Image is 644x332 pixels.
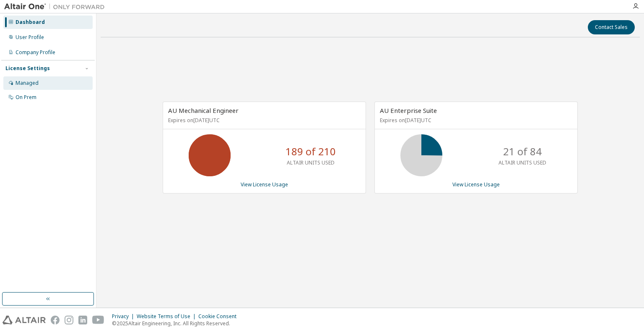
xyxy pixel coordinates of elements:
[16,80,39,86] div: Managed
[16,94,36,101] div: On Prem
[16,19,45,26] div: Dashboard
[112,313,137,320] div: Privacy
[452,181,500,188] a: View License Usage
[78,316,87,324] img: linkedin.svg
[198,313,241,320] div: Cookie Consent
[16,49,55,56] div: Company Profile
[3,316,46,324] img: altair_logo.svg
[286,144,336,159] p: 189 of 210
[241,181,288,188] a: View License Usage
[51,316,60,324] img: facebook.svg
[380,106,437,115] span: AU Enterprise Suite
[16,34,44,41] div: User Profile
[112,320,241,327] p: © 2025 Altair Engineering, Inc. All Rights Reserved.
[5,65,50,72] div: License Settings
[588,20,635,34] button: Contact Sales
[65,316,73,324] img: instagram.svg
[380,117,570,124] p: Expires on [DATE] UTC
[503,144,542,159] p: 21 of 84
[168,106,239,115] span: AU Mechanical Engineer
[92,316,104,324] img: youtube.svg
[287,159,335,166] p: ALTAIR UNITS USED
[499,159,546,166] p: ALTAIR UNITS USED
[137,313,198,320] div: Website Terms of Use
[168,117,358,124] p: Expires on [DATE] UTC
[4,3,109,11] img: Altair One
